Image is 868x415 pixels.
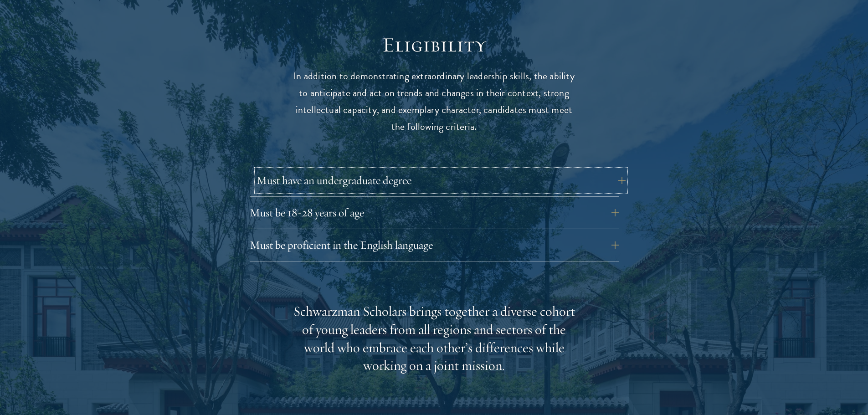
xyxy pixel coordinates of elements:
[293,302,575,375] div: Schwarzman Scholars brings together a diverse cohort of young leaders from all regions and sector...
[293,68,575,135] p: In addition to demonstrating extraordinary leadership skills, the ability to anticipate and act o...
[293,32,575,58] h2: Eligibility
[250,234,619,256] button: Must be proficient in the English language
[257,169,626,191] button: Must have an undergraduate degree
[250,202,619,224] button: Must be 18-28 years of age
